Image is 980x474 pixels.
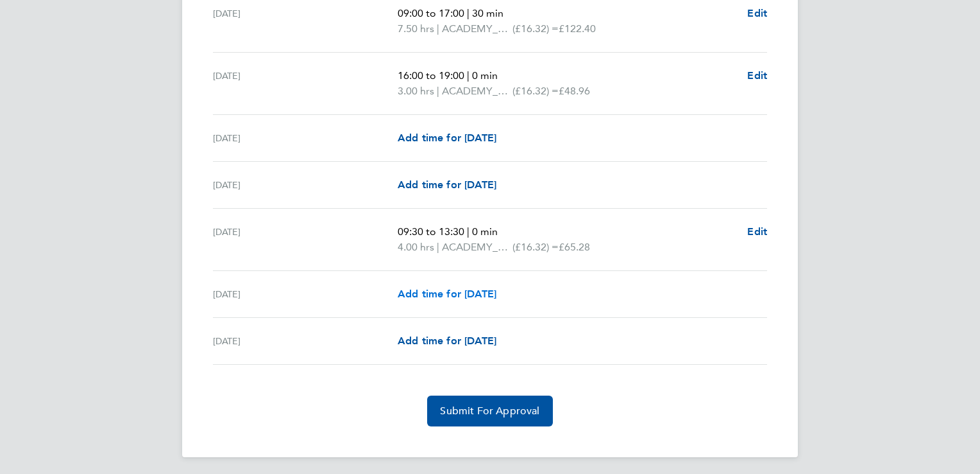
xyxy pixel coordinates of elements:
div: [DATE] [213,224,398,255]
span: 4.00 hrs [398,241,434,253]
span: | [437,22,439,35]
a: Edit [747,224,767,240]
span: Submit For Approval [440,405,539,417]
div: [DATE] [213,68,398,99]
span: ACADEMY_SESSIONAL_COACH [442,240,512,255]
span: Add time for [DATE] [398,335,496,347]
span: Add time for [DATE] [398,132,496,144]
span: 3.00 hrs [398,85,434,97]
span: Add time for [DATE] [398,288,496,300]
span: Edit [747,69,767,82]
span: | [467,7,469,19]
div: [DATE] [213,333,398,349]
button: Submit For Approval [427,396,552,426]
span: 30 min [472,7,503,19]
span: 09:30 to 13:30 [398,225,464,238]
span: Add time for [DATE] [398,179,496,191]
span: ACADEMY_SESSIONAL_COACH [442,83,512,99]
a: Add time for [DATE] [398,130,496,146]
span: Edit [747,225,767,238]
span: (£16.32) = [512,22,559,35]
span: | [467,225,469,238]
span: | [437,241,439,253]
span: £65.28 [559,241,590,253]
span: (£16.32) = [512,85,559,97]
a: Edit [747,68,767,83]
span: 7.50 hrs [398,22,434,35]
span: (£16.32) = [512,241,559,253]
span: ACADEMY_SESSIONAL_COACH [442,21,512,37]
span: £48.96 [559,85,590,97]
span: | [467,69,469,82]
span: £122.40 [559,22,596,35]
span: 0 min [472,225,498,238]
a: Add time for [DATE] [398,177,496,193]
span: 16:00 to 19:00 [398,69,464,82]
span: 09:00 to 17:00 [398,7,464,19]
a: Add time for [DATE] [398,286,496,302]
span: Edit [747,7,767,19]
div: [DATE] [213,6,398,37]
a: Add time for [DATE] [398,333,496,349]
a: Edit [747,6,767,21]
div: [DATE] [213,177,398,193]
span: | [437,85,439,97]
span: 0 min [472,69,498,82]
div: [DATE] [213,130,398,146]
div: [DATE] [213,286,398,302]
